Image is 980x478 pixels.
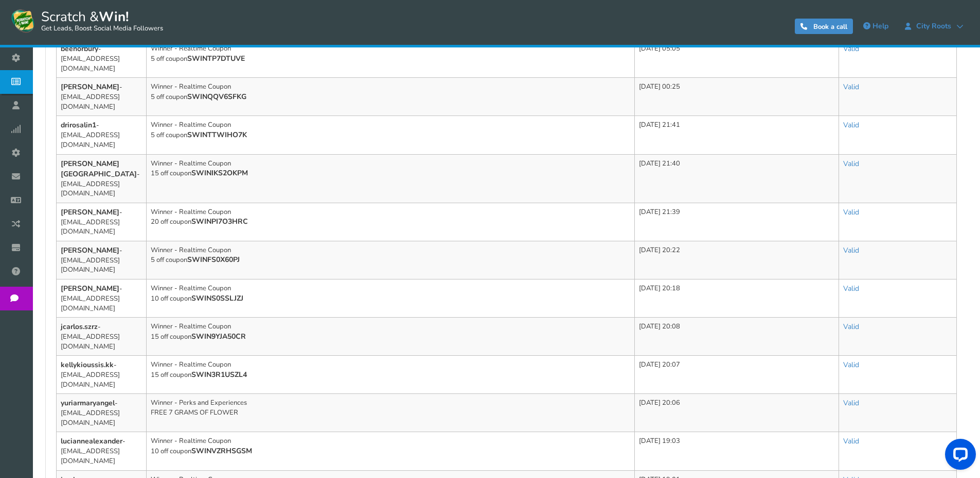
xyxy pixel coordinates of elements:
[843,44,859,54] a: Valid
[147,241,635,279] td: Winner - Realtime Coupon 5 off coupon
[635,40,839,78] td: [DATE] 05:05
[99,8,129,26] strong: Win!
[635,116,839,154] td: [DATE] 21:41
[147,279,635,317] td: Winner - Realtime Coupon 10 off coupon
[36,8,163,34] span: Scratch &
[843,82,859,92] a: Valid
[191,446,252,456] b: SWINVZRHSGSM
[147,40,635,78] td: Winner - Realtime Coupon 5 off coupon
[191,370,247,380] b: SWIN3R1USZL4
[858,18,894,35] a: Help
[61,436,122,446] b: luciannealexander
[57,40,147,78] td: - [EMAIL_ADDRESS][DOMAIN_NAME]
[843,360,859,370] a: Valid
[61,120,96,130] b: drirosalin1
[57,432,147,470] td: - [EMAIL_ADDRESS][DOMAIN_NAME]
[635,318,839,356] td: [DATE] 20:08
[795,19,853,34] a: Book a call
[635,154,839,203] td: [DATE] 21:40
[61,322,98,332] b: jcarlos.szrz
[61,44,98,54] b: beenorbury
[57,241,147,279] td: - [EMAIL_ADDRESS][DOMAIN_NAME]
[10,8,163,34] a: Scratch &Win! Get Leads, Boost Social Media Followers
[843,207,859,217] a: Valid
[61,398,115,408] b: yuriarmaryangel
[57,154,147,203] td: - [EMAIL_ADDRESS][DOMAIN_NAME]
[191,217,248,226] b: SWINPI7O3HRC
[61,207,119,217] b: [PERSON_NAME]
[147,432,635,470] td: Winner - Realtime Coupon 10 off coupon
[843,436,859,446] a: Valid
[57,318,147,356] td: - [EMAIL_ADDRESS][DOMAIN_NAME]
[147,154,635,203] td: Winner - Realtime Coupon 15 off coupon
[191,293,243,303] b: SWINS0SSLJZJ
[872,21,888,31] span: Help
[147,318,635,356] td: Winner - Realtime Coupon 15 off coupon
[147,203,635,241] td: Winner - Realtime Coupon 20 off coupon
[57,279,147,317] td: - [EMAIL_ADDRESS][DOMAIN_NAME]
[187,92,246,102] b: SWINQQV6SFKG
[57,356,147,394] td: - [EMAIL_ADDRESS][DOMAIN_NAME]
[41,25,163,33] small: Get Leads, Boost Social Media Followers
[843,120,859,130] a: Valid
[187,255,240,265] b: SWINFS0X60PJ
[911,22,956,30] span: City Roots
[61,284,119,293] b: [PERSON_NAME]
[57,394,147,432] td: - [EMAIL_ADDRESS][DOMAIN_NAME]
[61,82,119,92] b: [PERSON_NAME]
[57,116,147,154] td: - [EMAIL_ADDRESS][DOMAIN_NAME]
[61,245,119,255] b: [PERSON_NAME]
[813,22,847,31] span: Book a call
[147,78,635,116] td: Winner - Realtime Coupon 5 off coupon
[61,360,114,370] b: kellykioussis.kk
[635,241,839,279] td: [DATE] 20:22
[843,398,859,408] a: Valid
[10,8,36,34] img: Scratch and Win
[187,54,245,63] b: SWINTP7DTUVE
[147,356,635,394] td: Winner - Realtime Coupon 15 off coupon
[635,279,839,317] td: [DATE] 20:18
[635,78,839,116] td: [DATE] 00:25
[147,116,635,154] td: Winner - Realtime Coupon 5 off coupon
[61,159,137,179] b: [PERSON_NAME][GEOGRAPHIC_DATA]
[635,432,839,470] td: [DATE] 19:03
[147,394,635,432] td: Winner - Perks and Experiences FREE 7 GRAMS OF FLOWER
[843,159,859,169] a: Valid
[635,394,839,432] td: [DATE] 20:06
[57,203,147,241] td: - [EMAIL_ADDRESS][DOMAIN_NAME]
[57,78,147,116] td: - [EMAIL_ADDRESS][DOMAIN_NAME]
[191,168,248,178] b: SWINIKS2OKPM
[843,322,859,332] a: Valid
[843,284,859,293] a: Valid
[843,245,859,255] a: Valid
[635,203,839,241] td: [DATE] 21:39
[635,356,839,394] td: [DATE] 20:07
[937,435,980,478] iframe: LiveChat chat widget
[187,130,247,140] b: SWINTTWIHO7K
[191,332,246,341] b: SWIN9YJA50CR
